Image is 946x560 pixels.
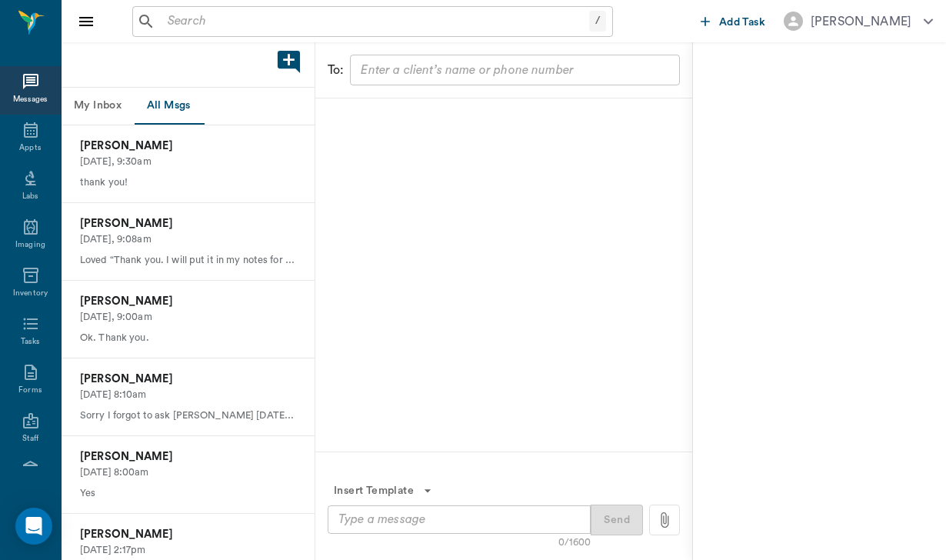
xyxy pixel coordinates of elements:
div: Message tabs [62,88,315,125]
button: Add Task [695,7,771,35]
p: [PERSON_NAME] [80,448,296,465]
p: Loved “Thank you. I will put it in my notes for next time.” [80,253,296,268]
p: [PERSON_NAME] [80,138,296,155]
button: [PERSON_NAME] [771,7,945,35]
div: [PERSON_NAME] [811,12,911,31]
button: My Inbox [62,88,134,125]
p: [DATE], 9:00am [80,310,296,325]
p: [DATE] 8:00am [80,465,296,480]
p: [DATE] 8:10am [80,388,296,402]
p: Sorry I forgot to ask [PERSON_NAME] [DATE], she said no not [DATE] thank you though [80,408,296,423]
p: [DATE], 9:30am [80,155,296,169]
p: Yes [80,486,296,501]
div: Forms [18,385,42,396]
button: Close drawer [71,6,102,37]
p: [PERSON_NAME] [80,293,296,310]
button: Insert Template [328,477,438,505]
div: Messages [13,94,48,105]
div: Open Intercom Messenger [15,508,52,545]
input: Search [162,11,589,32]
div: Imaging [15,239,45,251]
div: Appts [19,142,41,154]
div: Inventory [13,288,48,299]
p: [PERSON_NAME] [80,526,296,543]
h6: Nectar [45,5,48,38]
div: Staff [22,433,38,445]
div: Tasks [21,336,40,348]
input: Enter a client’s name or phone number [355,59,673,81]
p: [DATE], 9:08am [80,232,296,247]
button: All Msgs [134,88,203,125]
p: [DATE] 2:17pm [80,543,296,558]
div: / [589,11,606,32]
p: [PERSON_NAME] [80,371,296,388]
div: 0/1600 [558,535,591,550]
div: Labs [22,191,38,202]
p: [PERSON_NAME] [80,215,296,232]
p: Ok. Thank you. [80,331,296,345]
div: To: [328,61,344,79]
p: thank you! [80,175,296,190]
